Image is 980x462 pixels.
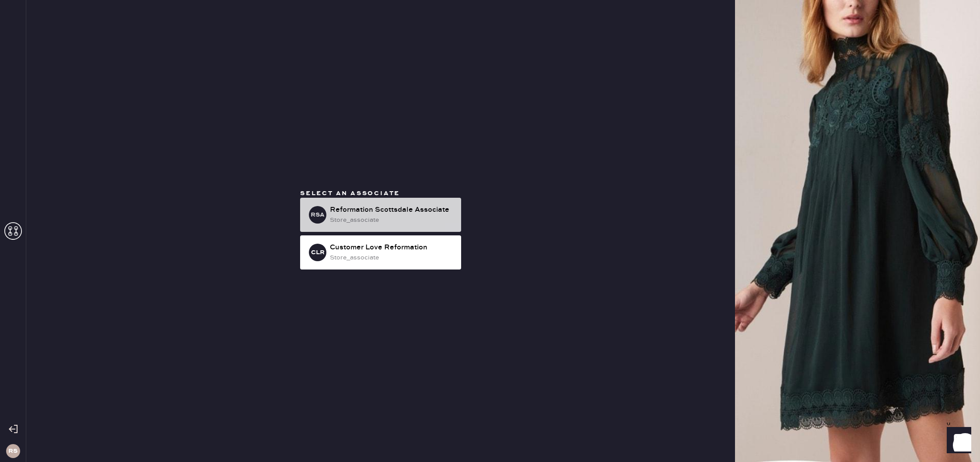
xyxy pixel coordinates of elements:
[300,189,400,197] span: Select an associate
[311,249,325,255] h3: CLR
[311,212,325,218] h3: RSA
[330,253,454,262] div: store_associate
[330,215,454,225] div: store_associate
[938,423,976,460] iframe: Front Chat
[330,242,454,253] div: Customer Love Reformation
[8,448,17,454] h3: RS
[330,205,454,215] div: Reformation Scottsdale Associate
